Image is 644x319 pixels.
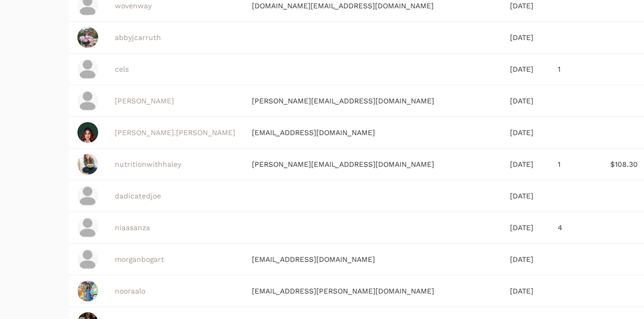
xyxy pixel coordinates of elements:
a: niaasanza [115,223,150,232]
td: [DATE] [502,85,549,117]
td: [EMAIL_ADDRESS][DOMAIN_NAME] [244,117,502,149]
td: [DATE] [502,22,549,54]
td: [DATE] [502,244,549,275]
img: profile_placeholder-31ad5683cba438d506de2ca55e5b7fef2797a66a93674dffcf12fdfc4190be5e.png [77,90,98,111]
a: [PERSON_NAME].[PERSON_NAME] [115,128,235,137]
td: [DATE] [502,117,549,149]
a: dadicatedjoe [115,192,161,200]
td: [PERSON_NAME][EMAIL_ADDRESS][DOMAIN_NAME] [244,149,502,180]
a: [PERSON_NAME] [115,97,174,105]
a: cels [115,65,129,73]
img: profile_placeholder-31ad5683cba438d506de2ca55e5b7fef2797a66a93674dffcf12fdfc4190be5e.png [77,217,98,238]
td: [EMAIL_ADDRESS][DOMAIN_NAME] [244,244,502,275]
td: [DATE] [502,149,549,180]
td: 4 [549,212,602,244]
td: [DATE] [502,180,549,212]
img: 20250702_135805_0000.png [77,122,98,143]
td: [PERSON_NAME][EMAIL_ADDRESS][DOMAIN_NAME] [244,85,502,117]
a: wovenway [115,2,152,10]
td: [DATE] [502,275,549,307]
td: [DATE] [502,54,549,85]
a: abbyjcarruth [115,33,161,42]
td: [DATE] [502,212,549,244]
img: DSC01053%20(2021_10_14%2013_02_16%20UTC).jpg [77,154,98,175]
img: IMG_1041.jpeg [77,27,98,48]
td: 1 [549,54,602,85]
td: [EMAIL_ADDRESS][PERSON_NAME][DOMAIN_NAME] [244,275,502,307]
img: profile_placeholder-31ad5683cba438d506de2ca55e5b7fef2797a66a93674dffcf12fdfc4190be5e.png [77,249,98,270]
img: profile_placeholder-31ad5683cba438d506de2ca55e5b7fef2797a66a93674dffcf12fdfc4190be5e.png [77,185,98,206]
td: 1 [549,149,602,180]
img: image_picker_379783D3-C353-4FF0-8070-A15747120D84-9360-000002FEEFA017CB.jpg [77,281,98,301]
img: profile_placeholder-31ad5683cba438d506de2ca55e5b7fef2797a66a93674dffcf12fdfc4190be5e.png [77,59,98,79]
a: nutritionwithhaley [115,160,181,168]
a: nooraalo [115,287,145,295]
a: morganbogart [115,255,164,263]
